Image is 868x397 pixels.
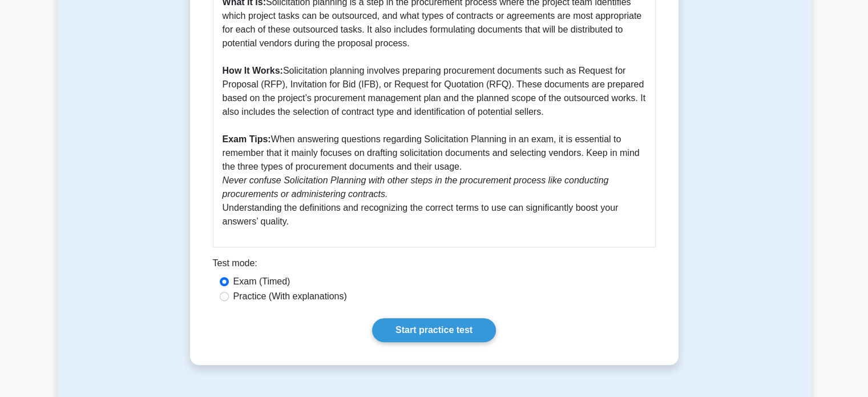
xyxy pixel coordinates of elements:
[233,275,290,288] label: Exam (Timed)
[233,290,347,303] label: Practice (With explanations)
[372,318,496,342] a: Start practice test
[223,134,271,144] b: Exam Tips:
[223,175,609,199] i: Never confuse Solicitation Planning with other steps in the procurement process like conducting p...
[223,66,283,75] b: How It Works:
[213,256,656,275] div: Test mode:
